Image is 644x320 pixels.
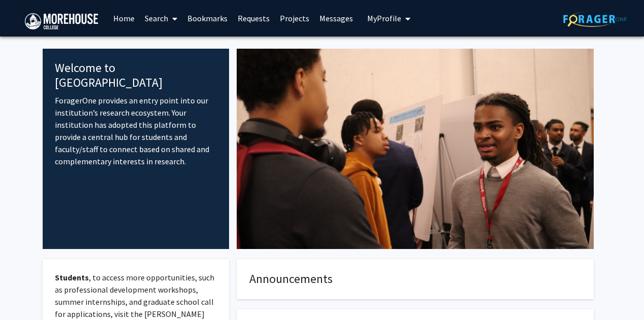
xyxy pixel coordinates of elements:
[367,13,401,23] span: My Profile
[55,94,217,167] p: ForagerOne provides an entry point into our institution’s research ecosystem. Your institution ha...
[25,13,98,29] img: Morehouse College Logo
[275,1,314,36] a: Projects
[8,274,43,312] iframe: Chat
[140,1,182,36] a: Search
[108,1,140,36] a: Home
[237,49,594,249] img: Cover Image
[314,1,358,36] a: Messages
[55,272,89,282] strong: Students
[55,61,217,90] h4: Welcome to [GEOGRAPHIC_DATA]
[182,1,233,36] a: Bookmarks
[233,1,275,36] a: Requests
[249,272,581,287] h4: Announcements
[563,11,627,27] img: ForagerOne Logo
